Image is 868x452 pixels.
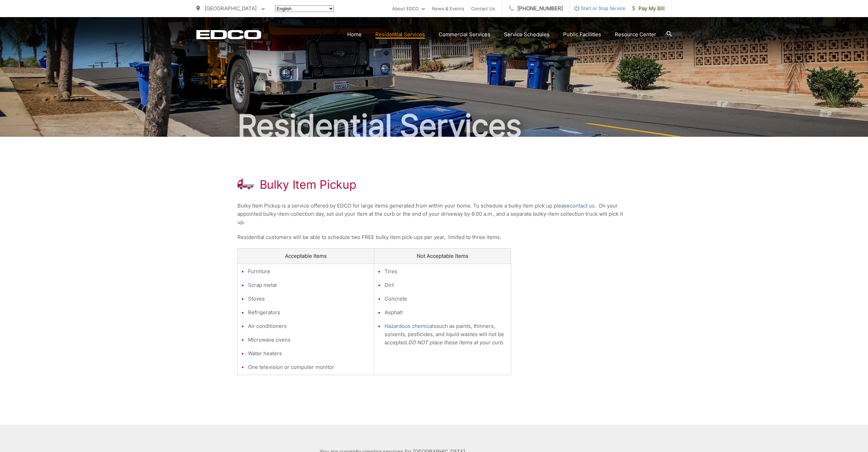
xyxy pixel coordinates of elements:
a: contact us [570,202,595,210]
li: One television or computer monitor [248,363,371,371]
li: Stoves [248,295,371,303]
a: Hazardous chemicals [385,322,436,330]
a: Home [347,30,362,39]
em: DO NOT place these items at your curb. [408,339,504,346]
select: Select a language [275,5,334,12]
a: Contact Us [471,4,495,13]
li: Dirt [385,281,507,289]
a: Commercial Services [439,30,490,39]
a: Service Schedules [504,30,549,39]
p: Residential customers will be able to schedule two FREE bulky item pick-ups per year, limited to ... [237,233,631,241]
p: Bulky Item Pickup is a service offered by EDCO for large items generated from within your home. T... [237,202,631,226]
li: Asphalt [385,308,507,317]
li: such as paints, thinners, solvents, pesticides, and liquid wastes will not be accepted. [385,322,507,347]
h1: Bulky Item Pickup [260,178,357,191]
a: About EDCO [392,4,425,13]
strong: Not Acceptable Items [417,253,468,259]
a: Public Facilities [563,30,601,39]
li: Microwave ovens [248,336,371,344]
a: News & Events [432,4,464,13]
li: Furniture [248,267,371,276]
li: Tires [385,267,507,276]
h2: Residential Services [196,109,672,143]
span: Pay My Bill [632,4,665,13]
span: [GEOGRAPHIC_DATA] [205,5,257,12]
li: Scrap metal [248,281,371,289]
a: Residential Services [375,30,425,39]
li: Air conditioners [248,322,371,330]
li: Concrete [385,295,507,303]
strong: Acceptable Items [285,253,327,259]
a: Resource Center [615,30,656,39]
li: Refrigerators [248,308,371,317]
a: EDCD logo. Return to the homepage. [196,30,261,39]
li: Water heaters [248,349,371,358]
